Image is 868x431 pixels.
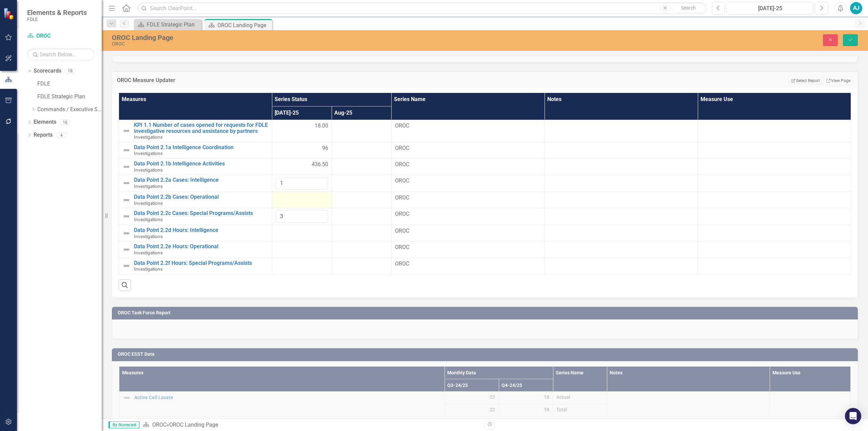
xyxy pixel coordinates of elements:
div: OROC Landing Page [169,422,218,428]
a: FDLE [37,80,102,88]
span: Investigations [134,250,163,255]
img: Not Defined [122,246,131,254]
div: [DATE]-25 [729,4,811,13]
span: Investigations [134,151,163,156]
img: Not Defined [122,212,131,220]
img: Not Defined [122,262,131,270]
a: Reports [34,131,53,139]
span: Investigations [134,217,163,222]
div: 4 [56,132,67,138]
span: Investigations [134,266,163,272]
span: Investigations [134,134,163,140]
div: FDLE Strategic Plan [147,20,200,29]
small: FDLE [27,17,87,22]
span: Investigations [134,167,163,173]
span: By Scorecard [108,422,139,428]
span: OROC [395,194,541,202]
a: Data Point 2.2e Hours: Operational [134,243,269,250]
img: Not Defined [122,146,131,154]
a: Data Point 2.1a Intelligence Coordination [134,144,269,151]
span: OROC [395,177,541,185]
img: Not Defined [122,196,131,204]
span: OROC [395,227,541,235]
span: OROC [395,260,541,268]
span: 18.00 [315,122,328,130]
span: OROC [395,144,541,152]
a: Data Point 2.1b Intelligence Activities [134,161,269,167]
a: Commands / Executive Support Branch [37,106,102,114]
img: Not Defined [122,163,131,171]
span: Elements & Reports [27,8,87,17]
span: 96 [322,144,328,152]
img: ClearPoint Strategy [3,8,15,20]
img: Not Defined [122,127,131,135]
a: Data Point 2.2a Cases: Intelligence [134,177,269,183]
div: 18 [65,68,76,74]
span: Investigations [134,234,163,239]
span: Search [681,5,696,11]
a: FDLE Strategic Plan [37,93,102,101]
span: Investigations [134,183,163,189]
img: Not Defined [122,179,131,187]
a: Data Point 2.2c Cases: Special Programs/Assists [134,210,269,216]
div: OROC Landing Page [217,21,271,30]
a: View Page [824,76,853,85]
button: Select Report [789,77,822,84]
a: OROC [27,32,95,40]
a: Data Point 2.2f Hours: Special Programs/Assists [134,260,269,266]
span: 436.50 [312,161,328,169]
div: » [143,421,480,429]
h3: OROC Measure Updater [117,77,468,83]
div: OROC Landing Page [112,34,535,41]
div: OROC [112,41,535,46]
span: OROC [395,161,541,169]
a: Data Point 2.2d Hours: Intelligence [134,227,269,233]
a: Scorecards [34,67,61,75]
a: FDLE Strategic Plan [136,20,200,29]
img: Not Defined [122,229,131,237]
span: OROC [395,210,541,218]
span: OROC [395,243,541,251]
input: Search Below... [27,48,95,60]
div: Open Intercom Messenger [845,408,861,424]
button: Search [671,3,705,13]
a: Elements [34,118,56,126]
input: Search ClearPoint... [137,2,707,14]
span: OROC [395,122,541,130]
a: OROC [152,422,166,428]
button: [DATE]-25 [727,2,813,14]
button: AJ [850,2,862,14]
span: Investigations [134,200,163,206]
div: 16 [60,119,71,125]
a: KPI 1.1 Number of cases opened for requests for FDLE investigative resources and assistance by pa... [134,122,269,134]
a: Data Point 2.2b Cases: Operational [134,194,269,200]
